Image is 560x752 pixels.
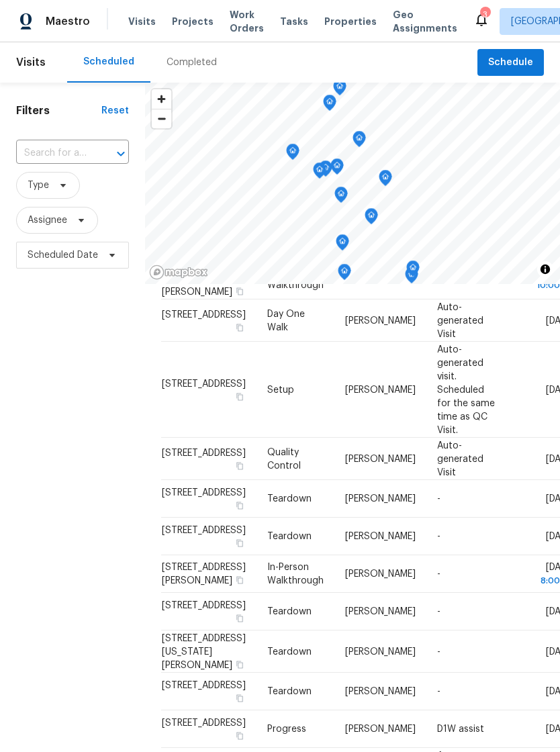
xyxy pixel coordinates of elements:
div: Reset [101,104,129,117]
span: Visits [16,48,46,77]
span: [PERSON_NAME] [345,385,416,394]
div: Completed [167,56,217,69]
div: Map marker [323,95,336,115]
button: Open [111,144,130,163]
span: - [437,607,440,616]
span: [PERSON_NAME] [345,569,416,579]
div: Map marker [336,234,349,255]
div: Map marker [313,162,326,183]
span: Schedule [488,54,533,71]
span: [STREET_ADDRESS] [162,718,246,728]
div: Map marker [406,261,420,281]
span: In-Person Walkthrough [267,563,324,585]
button: Copy Address [234,574,246,586]
span: Zoom out [152,109,171,128]
span: [PERSON_NAME] [345,316,416,325]
button: Copy Address [234,500,246,512]
span: Auto-generated Visit [437,440,483,477]
span: D1W assist [437,724,484,734]
div: Map marker [405,267,418,288]
button: Zoom out [152,109,171,128]
span: [PERSON_NAME] [345,724,416,734]
span: - [437,532,440,541]
span: [PERSON_NAME] [345,454,416,463]
span: [STREET_ADDRESS][PERSON_NAME][PERSON_NAME] [162,260,246,296]
div: Map marker [319,160,332,181]
span: [PERSON_NAME] [345,647,416,656]
button: Copy Address [234,459,246,471]
div: Map marker [338,264,351,285]
span: Quality Control [267,447,301,470]
span: Setup [267,385,294,394]
span: Toggle attribution [541,262,549,277]
div: 3 [480,8,489,21]
div: Scheduled [83,55,134,68]
span: [PERSON_NAME] [345,494,416,504]
div: Map marker [379,170,392,191]
span: Maestro [46,15,90,28]
input: Search for an address... [16,143,91,164]
button: Copy Address [234,285,246,297]
span: [STREET_ADDRESS][PERSON_NAME] [162,563,246,585]
span: - [437,647,440,656]
button: Zoom in [152,89,171,109]
span: Assignee [28,214,67,227]
div: Map marker [330,158,344,179]
span: - [437,494,440,504]
span: Progress [267,724,306,734]
span: Projects [172,15,214,28]
button: Toggle attribution [537,261,553,277]
button: Copy Address [234,537,246,549]
button: Copy Address [234,612,246,624]
span: Auto-generated Visit [437,302,483,338]
div: Map marker [353,131,366,152]
button: Schedule [477,49,544,77]
button: Copy Address [234,730,246,742]
span: Teardown [267,647,312,656]
span: In-Person Walkthrough [267,267,324,289]
span: Work Orders [230,8,264,35]
div: Map marker [286,144,299,164]
span: [PERSON_NAME] [345,687,416,696]
span: Tasks [280,17,308,26]
span: [STREET_ADDRESS][US_STATE][PERSON_NAME] [162,633,246,669]
span: [STREET_ADDRESS] [162,379,246,388]
span: Visits [128,15,156,28]
span: [STREET_ADDRESS] [162,488,246,498]
span: [STREET_ADDRESS] [162,601,246,610]
span: Scheduled Date [28,248,98,262]
span: [STREET_ADDRESS] [162,526,246,535]
span: - [437,687,440,696]
span: - [437,569,440,579]
button: Copy Address [234,390,246,402]
div: Map marker [365,208,378,229]
div: Map marker [333,79,346,100]
span: [STREET_ADDRESS] [162,448,246,457]
span: [STREET_ADDRESS] [162,310,246,319]
span: [STREET_ADDRESS] [162,681,246,690]
span: Geo Assignments [393,8,457,35]
span: Teardown [267,532,312,541]
span: Teardown [267,607,312,616]
span: Type [28,179,49,192]
span: Auto-generated visit. Scheduled for the same time as QC Visit. [437,344,495,434]
button: Copy Address [234,658,246,670]
span: Day One Walk [267,309,305,332]
span: Teardown [267,687,312,696]
a: Mapbox homepage [149,265,208,280]
button: Copy Address [234,692,246,704]
span: [PERSON_NAME] [345,607,416,616]
span: [PERSON_NAME] [345,532,416,541]
button: Copy Address [234,321,246,333]
span: Teardown [267,494,312,504]
h1: Filters [16,104,101,117]
span: Properties [324,15,377,28]
div: Map marker [334,187,348,207]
